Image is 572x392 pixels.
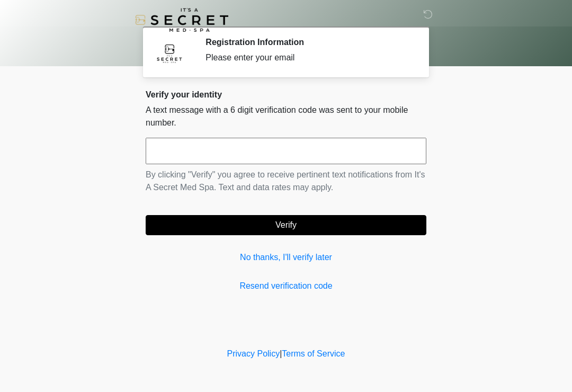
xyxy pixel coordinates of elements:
button: Verify [146,215,426,235]
p: A text message with a 6 digit verification code was sent to your mobile number. [146,104,426,129]
img: It's A Secret Med Spa Logo [135,8,228,32]
h2: Verify your identity [146,90,426,100]
h2: Registration Information [205,37,410,47]
a: | [280,349,282,358]
a: Resend verification code [146,280,426,292]
p: By clicking "Verify" you agree to receive pertinent text notifications from It's A Secret Med Spa... [146,168,426,194]
a: No thanks, I'll verify later [146,251,426,264]
a: Terms of Service [282,349,345,358]
div: Please enter your email [205,51,410,64]
a: Privacy Policy [227,349,280,358]
img: Agent Avatar [154,37,185,69]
